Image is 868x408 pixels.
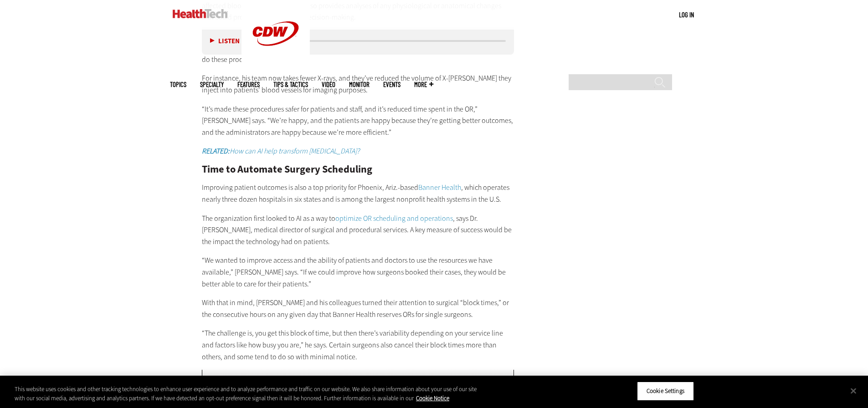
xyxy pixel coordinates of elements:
[679,10,694,20] div: User menu
[202,182,514,205] p: Improving patient outcomes is also a top priority for Phoenix, Ariz.-based , which operates nearl...
[202,255,514,290] p: “We wanted to improve access and the ability of patients and doctors to use the resources we have...
[418,183,461,192] a: Banner Health
[679,10,694,19] a: Log in
[202,213,514,248] p: The organization first looked to AI as a way to , says Dr. [PERSON_NAME], medical director of sur...
[843,381,863,401] button: Close
[15,385,478,403] div: This website uses cookies and other tracking technologies to enhance user experience and to analy...
[173,9,228,18] img: Home
[416,394,449,402] a: More information about your privacy
[273,81,308,88] a: Tips & Tactics
[237,81,260,88] a: Features
[202,146,360,156] a: RELATED:How can AI help transform [MEDICAL_DATA]?
[170,81,186,88] span: Topics
[241,60,310,70] a: CDW
[202,146,360,156] em: How can AI help transform [MEDICAL_DATA]?
[202,146,230,156] strong: RELATED:
[202,327,514,362] p: “The challenge is, you get this block of time, but then there’s variability depending on your ser...
[202,103,514,138] p: “It’s made these procedures safer for patients and staff, and it’s reduced time spent in the OR,”...
[349,81,370,88] a: MonITor
[414,81,433,88] span: More
[322,81,335,88] a: Video
[335,214,453,223] a: optimize OR scheduling and operations
[202,164,514,174] h2: Time to Automate Surgery Scheduling
[383,81,401,88] a: Events
[637,382,694,401] button: Cookie Settings
[200,81,224,88] span: Specialty
[202,297,514,320] p: With that in mind, [PERSON_NAME] and his colleagues turned their attention to surgical “block tim...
